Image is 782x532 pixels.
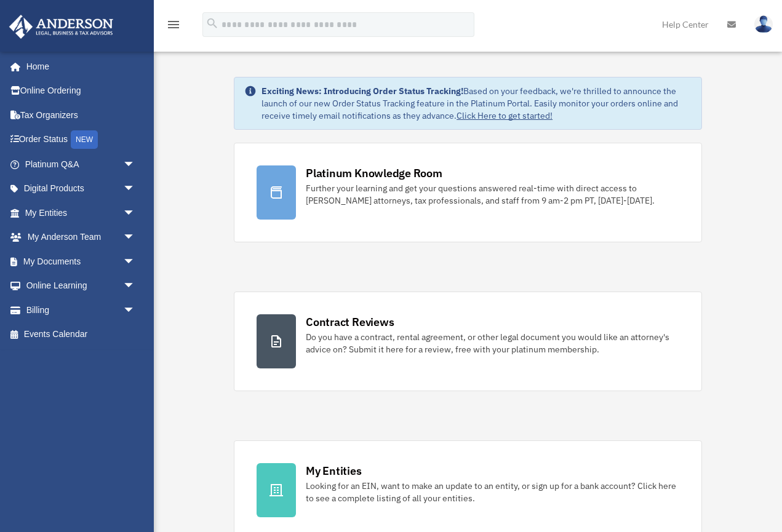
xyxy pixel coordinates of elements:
[9,200,154,225] a: My Entitiesarrow_drop_down
[306,331,679,355] div: Do you have a contract, rental agreement, or other legal document you would like an attorney's ad...
[123,298,148,323] span: arrow_drop_down
[234,292,702,391] a: Contract Reviews Do you have a contract, rental agreement, or other legal document you would like...
[234,143,702,242] a: Platinum Knowledge Room Further your learning and get your questions answered real-time with dire...
[306,314,394,330] div: Contract Reviews
[123,249,148,274] span: arrow_drop_down
[71,130,98,149] div: NEW
[9,322,154,347] a: Events Calendar
[123,177,148,202] span: arrow_drop_down
[306,480,679,504] div: Looking for an EIN, want to make an update to an entity, or sign up for a bank account? Click her...
[9,274,154,298] a: Online Learningarrow_drop_down
[205,17,219,30] i: search
[166,17,181,32] i: menu
[9,152,154,177] a: Platinum Q&Aarrow_drop_down
[261,85,692,122] div: Based on your feedback, we're thrilled to announce the launch of our new Order Status Tracking fe...
[306,463,361,478] div: My Entities
[9,249,154,274] a: My Documentsarrow_drop_down
[123,274,148,299] span: arrow_drop_down
[306,165,442,181] div: Platinum Knowledge Room
[261,85,463,97] strong: Exciting News: Introducing Order Status Tracking!
[9,225,154,250] a: My Anderson Teamarrow_drop_down
[9,177,154,201] a: Digital Productsarrow_drop_down
[9,298,154,322] a: Billingarrow_drop_down
[754,15,773,33] img: User Pic
[166,22,181,32] a: menu
[9,103,154,127] a: Tax Organizers
[123,225,148,250] span: arrow_drop_down
[123,200,148,226] span: arrow_drop_down
[457,110,553,121] a: Click Here to get started!
[6,15,117,39] img: Anderson Advisors Platinum Portal
[306,182,679,207] div: Further your learning and get your questions answered real-time with direct access to [PERSON_NAM...
[9,79,154,103] a: Online Ordering
[9,127,154,153] a: Order StatusNEW
[9,54,148,79] a: Home
[123,152,148,177] span: arrow_drop_down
